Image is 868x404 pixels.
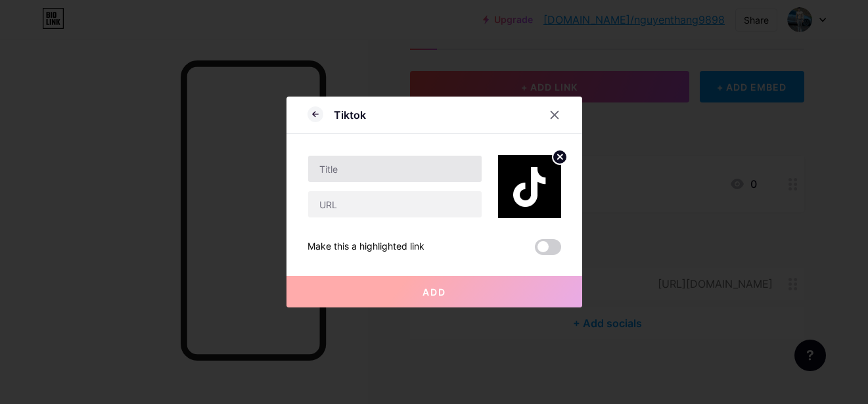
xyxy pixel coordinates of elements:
[286,276,582,307] button: Add
[308,191,482,217] input: URL
[334,107,366,123] div: Tiktok
[308,239,424,255] div: Make this a highlighted link
[423,286,446,298] span: Add
[308,156,482,182] input: Title
[498,155,561,218] img: link_thumbnail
